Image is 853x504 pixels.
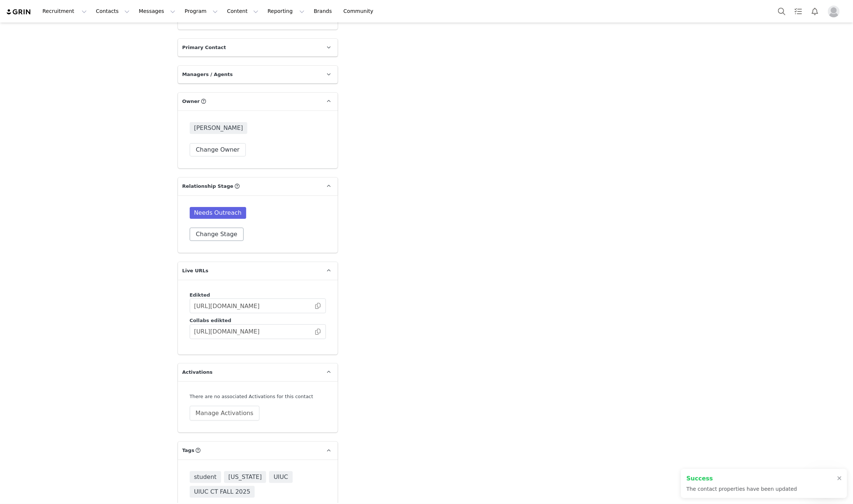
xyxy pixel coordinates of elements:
button: Contacts [92,3,134,20]
span: Managers / Agents [182,71,233,78]
a: Community [339,3,381,20]
span: Relationship Stage [182,183,234,190]
span: Collabs edikted [190,318,231,323]
button: Recruitment [38,3,91,20]
span: Edikted [190,292,210,298]
span: [US_STATE] [224,471,266,483]
span: UIUC [269,471,292,483]
button: Change Stage [190,228,244,241]
button: Content [223,3,263,20]
span: [PERSON_NAME] [190,122,248,134]
span: student [190,471,221,483]
img: placeholder-profile.jpg [828,6,840,17]
button: Profile [823,6,847,17]
h2: Success [687,474,797,483]
span: UIUC CT FALL 2025 [190,486,255,498]
a: Tasks [790,3,806,20]
button: Messages [134,3,180,20]
button: Notifications [807,3,823,20]
button: Program [180,3,222,20]
span: Needs Outreach [190,207,246,219]
span: Live URLs [182,267,209,275]
span: Tags [182,447,195,454]
p: The contact properties have been updated [687,485,797,493]
button: Change Owner [190,143,246,156]
body: Rich Text Area. Press ALT-0 for help. [6,6,303,14]
button: Manage Activations [190,406,259,421]
button: Search [774,3,790,20]
button: Reporting [263,3,309,20]
span: Activations [182,369,213,376]
span: Primary Contact [182,44,226,51]
a: Brands [309,3,338,20]
div: There are no associated Activations for this contact [190,393,326,400]
img: grin logo [6,8,32,15]
span: Owner [182,98,200,105]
